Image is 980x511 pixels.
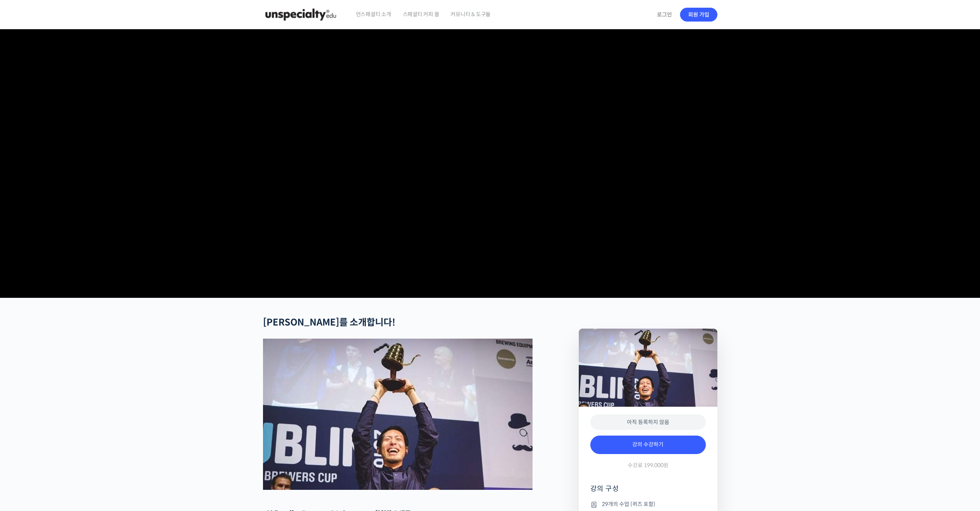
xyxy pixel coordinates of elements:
div: 아직 등록하지 않음 [590,414,706,430]
a: 회원 가입 [680,8,717,22]
a: 로그인 [652,6,677,23]
h2: [PERSON_NAME]를 소개합니다! [263,317,538,328]
a: 강의 수강하기 [590,436,706,454]
h4: 강의 구성 [590,484,706,499]
li: 29개의 수업 (퀴즈 포함) [590,500,706,509]
span: 수강료 199,000원 [628,462,668,469]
